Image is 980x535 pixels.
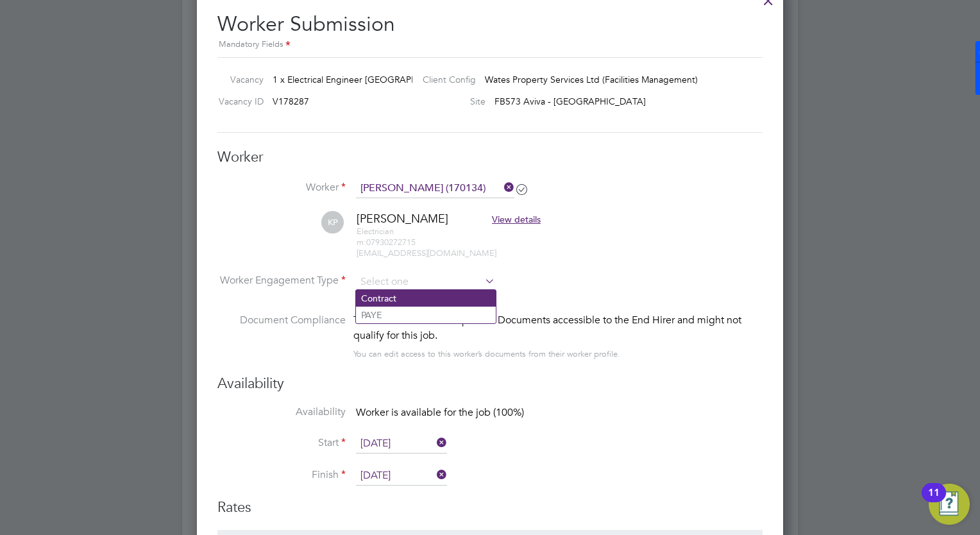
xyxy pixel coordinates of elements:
[494,96,646,107] span: FB573 Aviva - [GEOGRAPHIC_DATA]
[217,312,346,359] label: Document Compliance
[485,74,698,85] span: Wates Property Services Ltd (Facilities Management)
[217,181,346,194] label: Worker
[357,211,448,226] span: [PERSON_NAME]
[412,96,486,107] label: Site
[357,237,416,248] span: 07930272715
[357,237,366,248] span: m:
[217,405,346,419] label: Availability
[217,468,346,482] label: Finish
[212,74,264,85] label: Vacancy
[321,211,344,234] span: KP
[356,406,524,419] span: Worker is available for the job (100%)
[928,493,940,509] div: 11
[353,346,620,362] div: You can edit access to this worker’s documents from their worker profile.
[356,290,496,307] li: Contract
[273,96,309,107] span: V178287
[492,214,541,225] span: View details
[217,1,763,52] h2: Worker Submission
[356,434,447,454] input: Select one
[356,307,496,323] li: PAYE
[356,466,447,486] input: Select one
[217,436,346,450] label: Start
[273,74,457,85] span: 1 x Electrical Engineer [GEOGRAPHIC_DATA]
[217,498,763,517] h3: Rates
[217,148,763,167] h3: Worker
[357,248,496,259] span: [EMAIL_ADDRESS][DOMAIN_NAME]
[353,312,763,343] div: This worker has no Compliance Documents accessible to the End Hirer and might not qualify for thi...
[412,74,476,85] label: Client Config
[356,273,495,292] input: Select one
[356,179,514,198] input: Search for...
[929,484,970,525] button: Open Resource Center, 11 new notifications
[357,226,394,237] span: Electrician
[217,375,763,393] h3: Availability
[212,96,264,107] label: Vacancy ID
[217,38,763,52] div: Mandatory Fields
[217,274,346,287] label: Worker Engagement Type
